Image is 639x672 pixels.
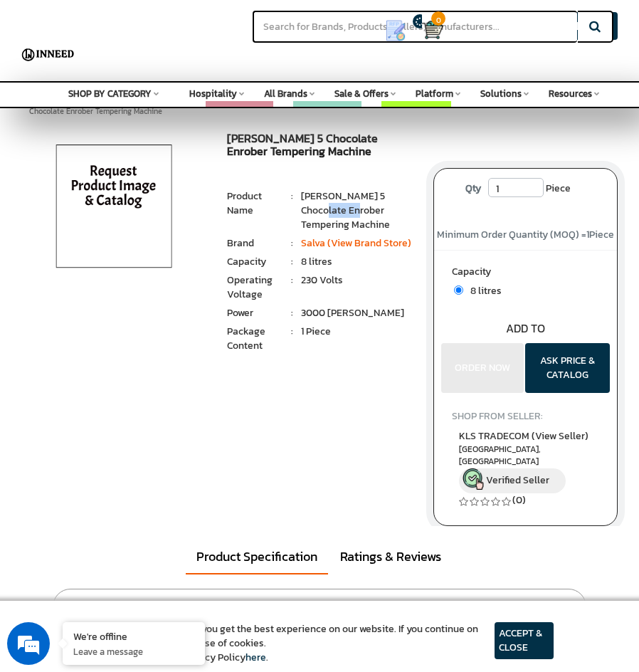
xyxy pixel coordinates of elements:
p: Leave a message [73,645,194,658]
a: SELLER LOGIN [387,106,445,120]
span: East Delhi [459,443,591,468]
label: Capacity [452,265,598,283]
span: KLS TRADECOM [459,429,588,443]
span: 0 [431,11,445,26]
a: POST TENDER [211,106,268,120]
a: my Quotes [381,14,422,47]
a: Product Specification [186,540,328,574]
li: : [282,325,301,339]
li: : [282,255,301,269]
h4: SHOP FROM SELLER: [452,411,598,421]
li: Product Name [227,189,282,218]
button: ASK PRICE & CATALOG [525,343,610,393]
li: : [282,189,301,204]
li: 1 Piece [301,325,412,339]
li: Package Content [227,325,282,353]
img: Inneed.Market [19,37,77,73]
span: Solutions [480,87,522,100]
a: KLS TRADECOM (View Seller) [GEOGRAPHIC_DATA], [GEOGRAPHIC_DATA] Verified Seller [459,429,591,493]
span: Sale & Offers [334,87,389,100]
h1: [PERSON_NAME] 5 Chocolate Enrober Tempering Machine [227,132,411,161]
span: 1 [586,227,589,242]
span: Verified Seller [486,473,549,488]
article: ACCEPT & CLOSE [495,622,554,659]
span: All Brands [264,87,307,100]
a: Cart 0 [422,14,428,46]
span: Minimum Order Quantity (MOQ) = Piece [437,227,614,242]
li: 230 Volts [301,273,412,288]
article: We use cookies to ensure you get the best experience on our website. If you continue on this page... [85,622,495,665]
a: here [245,650,266,665]
span: SHOP BY CATEGORY [68,87,152,100]
input: Search for Brands, Products, Sellers, Manufacturers... [253,11,577,43]
span: Hospitality [189,87,237,100]
img: inneed-verified-seller-icon.png [463,468,484,490]
label: Qty [458,178,488,199]
a: Ratings & Reviews [329,540,452,573]
li: : [282,306,301,320]
span: 8 litres [463,283,502,298]
div: ADD TO [434,320,617,337]
div: We're offline [73,629,194,643]
span: Platform [416,87,453,100]
li: 3000 [PERSON_NAME] [301,306,412,320]
li: Operating Voltage [227,273,282,302]
li: [PERSON_NAME] 5 Chocolate Enrober Tempering Machine [301,189,412,232]
span: Piece [546,178,571,199]
li: Power [227,306,282,320]
img: Show My Quotes [385,20,406,41]
li: Brand [227,236,282,251]
img: inneed-image-na.png [43,132,185,285]
a: Salva (View Brand Store) [301,236,411,251]
a: (0) [512,493,526,508]
img: Cart [422,19,443,41]
li: : [282,236,301,251]
li: Capacity [227,255,282,269]
li: : [282,273,301,288]
li: 8 litres [301,255,412,269]
a: JOBS PORTAL [299,106,356,120]
span: Resources [549,87,592,100]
